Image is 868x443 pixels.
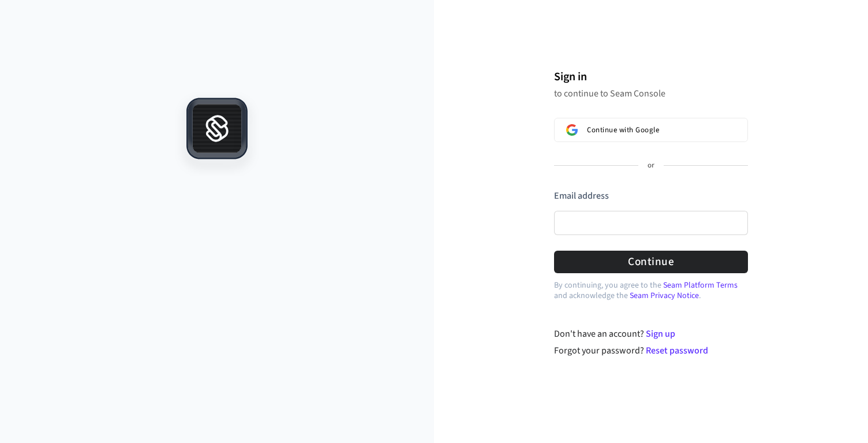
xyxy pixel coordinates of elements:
[630,290,699,301] a: Seam Privacy Notice
[554,251,748,273] button: Continue
[648,161,654,171] p: or
[646,344,708,357] a: Reset password
[646,327,675,340] a: Sign up
[554,344,749,358] div: Forgot your password?
[554,118,748,142] button: Sign in with GoogleContinue with Google
[554,189,609,202] label: Email address
[587,125,659,135] span: Continue with Google
[554,68,748,85] h1: Sign in
[554,280,748,301] p: By continuing, you agree to the and acknowledge the .
[663,280,738,291] a: Seam Platform Terms
[566,124,578,136] img: Sign in with Google
[554,88,748,99] p: to continue to Seam Console
[554,327,749,341] div: Don't have an account?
